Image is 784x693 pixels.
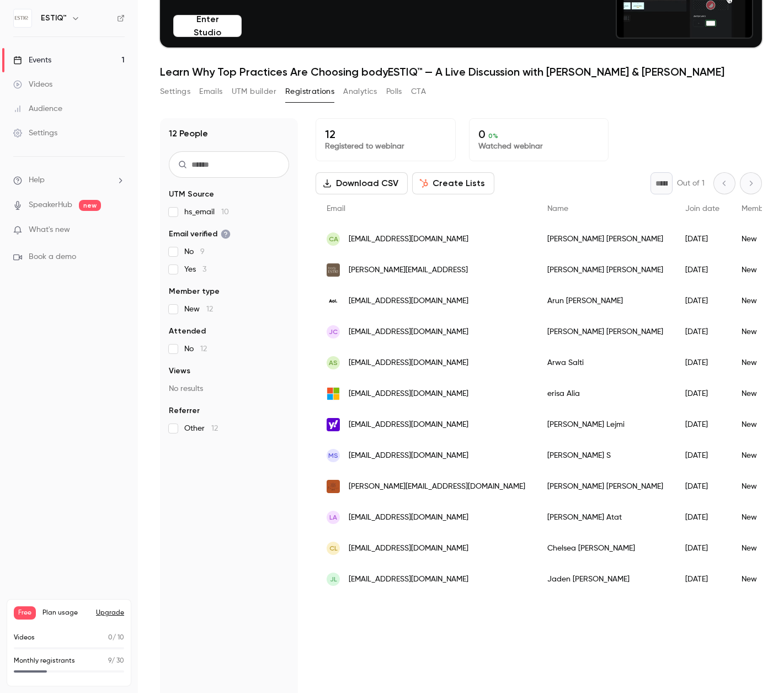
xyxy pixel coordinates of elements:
[169,383,289,394] p: No results
[173,4,194,25] button: Home
[349,574,468,585] span: [EMAIL_ADDRESS][DOMAIN_NAME]
[327,418,340,431] img: yahoo.fr
[411,83,426,100] button: CTA
[674,378,730,409] div: [DATE]
[173,15,242,37] button: Enter Studio
[536,533,674,564] div: Chelsea [PERSON_NAME]
[29,224,70,236] span: What's new
[349,450,468,462] span: [EMAIL_ADDRESS][DOMAIN_NAME]
[329,358,338,368] span: AS
[536,502,674,533] div: [PERSON_NAME] Atat
[184,207,229,218] span: hs_email
[29,174,45,186] span: Help
[184,264,206,275] span: Yes
[674,255,730,285] div: [DATE]
[536,378,674,409] div: erisa Alia
[160,83,190,100] button: Settings
[674,224,730,255] div: [DATE]
[169,127,208,140] h1: 12 People
[13,79,52,90] div: Videos
[325,141,446,152] p: Registered to webinar
[329,327,338,337] span: JC
[221,208,229,216] span: 10
[18,114,152,125] div: Give the team a way to reach you:
[478,141,600,152] p: Watched webinar
[184,246,205,257] span: No
[13,103,62,114] div: Audience
[536,255,674,285] div: [PERSON_NAME] [PERSON_NAME]
[349,357,468,369] span: [EMAIL_ADDRESS][DOMAIN_NAME]
[536,564,674,595] div: Jaden [PERSON_NAME]
[327,387,340,400] img: outlook.com
[386,83,402,100] button: Polls
[674,316,730,347] div: [DATE]
[169,189,214,200] span: UTM Source
[536,471,674,502] div: [PERSON_NAME] [PERSON_NAME]
[169,405,200,416] span: Referrer
[677,178,705,189] p: Out of 1
[9,232,181,288] div: Hello,the channel is the page where you can publish all your upcoming events and replays[PERSON_N...
[349,234,468,245] span: [EMAIL_ADDRESS][DOMAIN_NAME]
[325,128,446,141] p: 12
[349,543,468,554] span: [EMAIL_ADDRESS][DOMAIN_NAME]
[674,285,730,316] div: [DATE]
[349,264,468,276] span: [PERSON_NAME][EMAIL_ADDRESS]
[23,168,198,179] input: Enter your email
[327,205,345,213] span: Email
[9,133,212,207] div: Operator says…
[13,55,51,66] div: Events
[70,362,79,371] button: Start recording
[79,200,101,211] span: new
[9,338,211,357] textarea: Message…
[35,362,44,371] button: Gif picker
[285,83,334,100] button: Registrations
[40,64,212,98] div: What is a "Channel", is this the company profile?
[29,199,72,211] a: SpeakerHub
[42,609,89,617] span: Plan usage
[9,107,212,133] div: Operator says…
[327,294,340,308] img: aol.com
[202,266,206,273] span: 3
[536,285,674,316] div: Arun [PERSON_NAME]
[329,512,337,522] span: LA
[169,229,231,240] span: Email verified
[547,205,568,213] span: Name
[349,512,468,523] span: [EMAIL_ADDRESS][DOMAIN_NAME]
[14,656,75,666] p: Monthly registrants
[685,205,719,213] span: Join date
[674,471,730,502] div: [DATE]
[316,172,408,194] button: Download CSV
[108,633,124,643] p: / 10
[9,207,212,232] div: Salim says…
[488,132,498,140] span: 0 %
[184,423,218,434] span: Other
[108,656,124,666] p: / 30
[17,362,26,371] button: Emoji picker
[536,347,674,378] div: Arwa Salti
[169,286,220,297] span: Member type
[9,232,212,313] div: Salim says…
[199,83,222,100] button: Emails
[536,440,674,471] div: [PERSON_NAME] S
[18,239,172,282] div: Hello, the channel is the page where you can publish all your upcoming events and replays
[349,388,468,400] span: [EMAIL_ADDRESS][DOMAIN_NAME]
[478,128,600,141] p: 0
[14,633,35,643] p: Videos
[169,366,190,377] span: Views
[327,480,340,493] img: leparlournyc.com
[536,316,674,347] div: [PERSON_NAME] [PERSON_NAME]
[329,543,338,553] span: CL
[674,502,730,533] div: [DATE]
[674,347,730,378] div: [DATE]
[47,209,188,219] div: joined the conversation
[200,345,207,353] span: 12
[13,174,125,186] li: help-dropdown-opener
[13,128,57,139] div: Settings
[349,481,525,493] span: [PERSON_NAME][EMAIL_ADDRESS][DOMAIN_NAME]
[9,64,212,107] div: user says…
[343,83,377,100] button: Analytics
[108,658,111,664] span: 9
[47,210,109,218] b: [PERSON_NAME]
[160,65,762,78] h1: Learn Why Top Practices Are Choosing bodyESTIQ™ — A Live Discussion with [PERSON_NAME] & [PERSON_...
[49,70,203,92] div: What is a "Channel", is this the company profile?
